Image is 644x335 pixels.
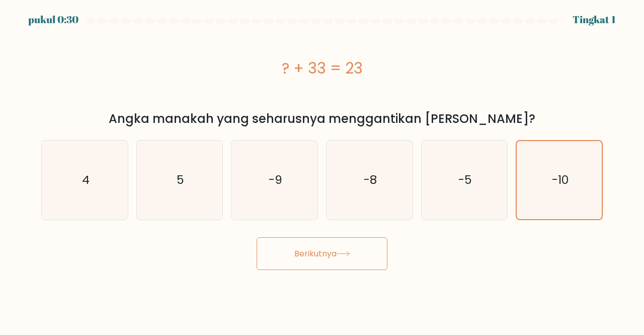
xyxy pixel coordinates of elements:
[552,172,569,188] text: -10
[282,57,363,79] font: ? + 33 = 23
[364,172,377,188] text: -8
[109,110,535,127] font: Angka manakah yang seharusnya menggantikan [PERSON_NAME]?
[294,248,337,259] font: Berikutnya
[573,13,616,26] font: Tingkat 1
[257,237,387,270] button: Berikutnya
[269,172,282,188] text: -9
[458,172,472,188] text: -5
[28,13,78,26] font: pukul 0:30
[177,172,184,188] text: 5
[82,172,89,188] text: 4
